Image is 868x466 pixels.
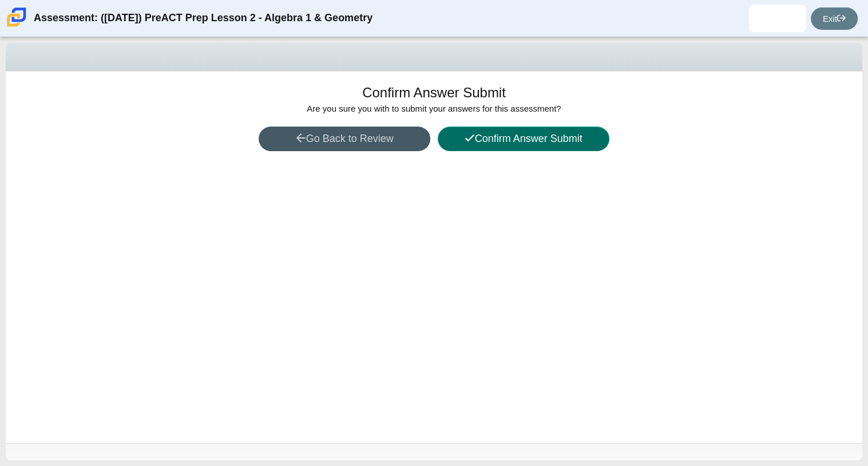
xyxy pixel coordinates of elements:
span: Are you sure you with to submit your answers for this assessment? [307,104,561,113]
a: Carmen School of Science & Technology [5,21,29,31]
h1: Confirm Answer Submit [362,83,506,102]
img: joniel.arce.aBaxjS [768,9,787,27]
a: Exit [811,7,858,30]
div: Assessment: ([DATE]) PreACT Prep Lesson 2 - Algebra 1 & Geometry [34,5,372,32]
button: Go Back to Review [259,127,430,151]
button: Confirm Answer Submit [438,127,609,151]
img: Carmen School of Science & Technology [5,5,29,29]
